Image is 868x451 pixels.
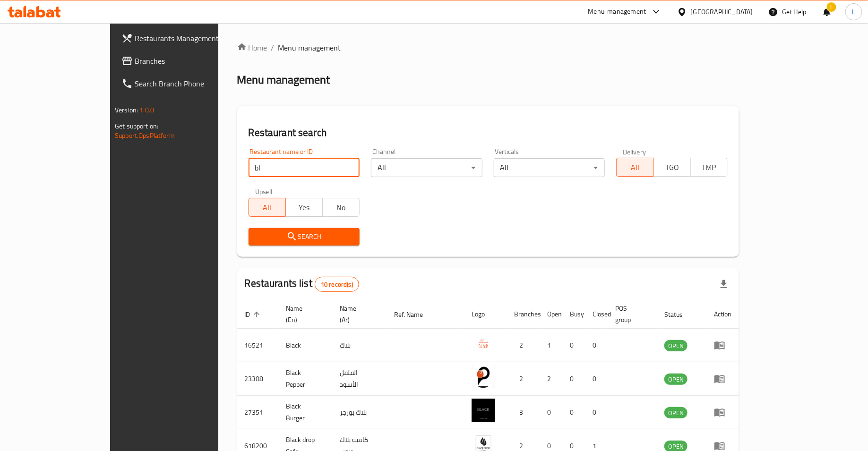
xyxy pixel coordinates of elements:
span: Status [664,309,695,320]
button: Yes [285,198,323,217]
label: Delivery [623,148,646,155]
span: TGO [658,161,687,174]
div: Menu-management [588,6,646,17]
img: Black [472,332,495,355]
td: 0 [585,329,608,362]
span: Name (En) [286,303,321,325]
a: Support.OpsPlatform [115,129,175,142]
h2: Restaurants list [245,276,359,292]
td: 0 [562,329,585,362]
button: TMP [690,158,728,177]
span: TMP [695,161,724,174]
span: POS group [615,303,645,325]
button: Search [249,228,360,246]
span: No [327,201,356,214]
span: 1.0.0 [139,104,154,116]
div: Menu [714,373,731,384]
span: OPEN [664,374,688,385]
span: Ref. Name [394,309,435,320]
div: [GEOGRAPHIC_DATA] [691,7,753,17]
img: Black Burger [472,399,495,422]
span: All [253,201,282,214]
span: Search Branch Phone [135,78,248,89]
td: 0 [585,396,608,429]
span: ID [245,309,263,320]
div: Export file [713,273,735,296]
span: Version: [115,104,138,116]
span: OPEN [664,340,688,351]
td: Black [279,329,333,362]
td: Black Burger [279,396,333,429]
span: Branches [135,55,248,67]
td: بلاك [332,329,387,362]
div: OPEN [664,407,688,418]
div: Menu [714,340,731,351]
input: Search for restaurant name or ID.. [249,158,360,177]
td: Black Pepper [279,362,333,396]
span: Get support on: [115,120,158,132]
a: Branches [114,50,255,72]
th: Branches [507,300,540,329]
button: TGO [653,158,691,177]
span: Restaurants Management [135,33,248,44]
span: Name (Ar) [340,303,375,325]
td: 0 [585,362,608,396]
span: OPEN [664,408,688,418]
div: Menu [714,407,731,418]
td: 16521 [237,329,279,362]
th: Busy [562,300,585,329]
span: Menu management [278,42,341,53]
th: Logo [464,300,507,329]
td: بلاك بورجر [332,396,387,429]
td: 2 [540,362,562,396]
div: All [494,158,605,177]
span: L [852,7,855,17]
span: Yes [290,201,319,214]
button: All [616,158,653,177]
span: Search [256,231,352,243]
img: Black Pepper [472,365,495,389]
a: Search Branch Phone [114,72,255,95]
th: Closed [585,300,608,329]
h2: Menu management [237,72,330,87]
li: / [271,42,275,53]
td: الفلفل الأسود [332,362,387,396]
th: Action [706,300,739,329]
td: 0 [562,362,585,396]
div: OPEN [664,340,688,351]
nav: breadcrumb [237,42,739,53]
button: All [249,198,286,217]
h2: Restaurant search [249,126,728,140]
td: 1 [540,329,562,362]
td: 2 [507,329,540,362]
th: Open [540,300,562,329]
label: Upsell [255,188,273,195]
span: All [620,161,650,174]
td: 27351 [237,396,279,429]
span: 10 record(s) [315,280,359,289]
td: 2 [507,362,540,396]
td: 3 [507,396,540,429]
div: All [371,158,482,177]
button: No [322,198,360,217]
td: 0 [540,396,562,429]
td: 23308 [237,362,279,396]
a: Restaurants Management [114,27,255,50]
div: Total records count [315,277,359,292]
td: 0 [562,396,585,429]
